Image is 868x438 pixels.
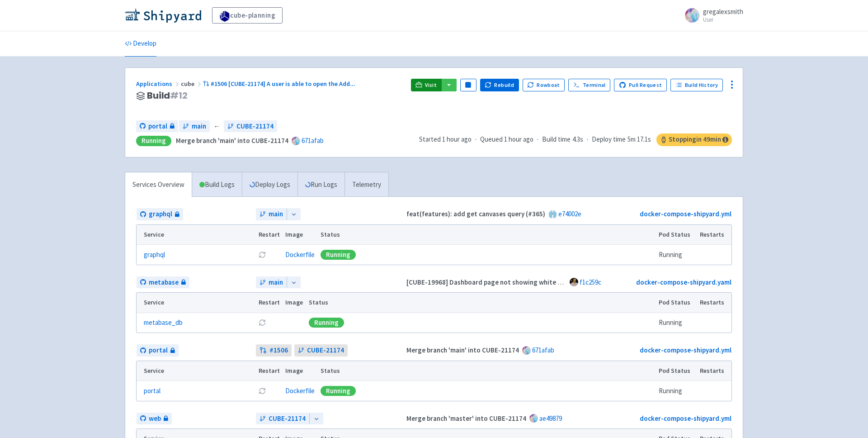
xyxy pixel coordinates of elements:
span: portal [149,345,168,356]
time: 1 hour ago [504,135,533,143]
time: 1 hour ago [442,135,472,143]
a: Build Logs [192,172,242,197]
a: ae49879 [539,414,562,423]
strong: Merge branch 'main' into CUBE-21174 [176,136,288,145]
a: #1506 [256,344,292,357]
span: Queued [480,135,533,143]
a: main [256,208,287,220]
span: # 12 [170,89,188,102]
a: Dockerfile [285,250,315,259]
button: Rebuild [480,79,519,91]
a: Pull Request [614,79,667,91]
a: 671afab [302,136,324,145]
button: Restart pod [259,251,266,258]
span: Started [419,135,472,143]
th: Restart [255,225,283,245]
span: 5m 17.1s [627,134,651,145]
a: CUBE-21174 [256,413,309,425]
span: #1506 [CUBE-21174] A user is able to open the Add ... [211,80,355,88]
th: Pod Status [656,225,697,245]
div: Running [136,136,171,146]
a: web [137,413,172,425]
span: main [269,209,283,219]
span: web [149,414,161,424]
span: metabase [149,277,179,288]
th: Status [318,225,656,245]
a: metabase [137,276,189,289]
th: Restarts [697,361,731,381]
img: Shipyard logo [125,8,201,23]
a: #1506 [CUBE-21174] A user is able to open the Add... [203,80,357,88]
a: portal [144,386,160,396]
a: CUBE-21174 [294,344,348,357]
a: graphql [144,250,165,260]
a: Build History [670,79,723,91]
th: Restart [255,361,283,381]
a: e74002e [558,209,581,218]
a: f1c259c [580,278,601,286]
a: Run Logs [297,172,344,197]
span: Build time [542,134,571,145]
a: main [256,276,287,289]
th: Status [318,361,656,381]
div: Running [321,250,356,260]
a: 671afab [532,346,554,354]
a: portal [136,120,178,133]
span: CUBE-21174 [269,414,306,424]
span: portal [148,121,167,132]
div: Running [321,386,356,396]
span: Stopping in 49 min [656,133,732,146]
div: · · · [419,133,732,146]
span: CUBE-21174 [236,121,274,132]
a: Visit [411,79,442,91]
a: CUBE-21174 [224,120,277,133]
div: Running [309,318,344,328]
strong: [CUBE-19968] Dashboard page not showing white background (#83) [406,278,611,286]
th: Service [137,293,255,313]
th: Service [137,225,255,245]
strong: feat(features): add get canvases query (#365) [406,209,545,218]
a: Deploy Logs [242,172,297,197]
span: gregalexsmith [703,7,743,16]
td: Running [656,245,697,265]
strong: Merge branch 'main' into CUBE-21174 [406,346,519,354]
span: cube [181,80,203,88]
a: docker-compose-shipyard.yml [640,346,731,354]
a: Services Overview [125,172,192,197]
a: docker-compose-shipyard.yml [640,209,731,218]
a: Applications [136,80,181,88]
a: gregalexsmith User [679,8,743,23]
td: Running [656,381,697,401]
button: Rowboat [523,79,565,91]
span: Deploy time [592,134,626,145]
a: docker-compose-shipyard.yaml [636,278,731,286]
th: Pod Status [656,361,697,381]
th: Status [306,293,656,313]
th: Restarts [697,293,731,313]
a: Terminal [568,79,610,91]
a: graphql [137,208,183,220]
a: metabase_db [144,318,183,328]
th: Image [283,225,318,245]
th: Image [283,361,318,381]
button: Restart pod [259,387,266,395]
a: cube-planning [212,7,283,24]
a: Dockerfile [285,386,315,395]
span: graphql [149,209,172,219]
a: portal [137,344,179,357]
button: Pause [460,79,476,91]
a: main [179,120,210,133]
a: Telemetry [344,172,388,197]
th: Service [137,361,255,381]
span: Build [147,90,188,101]
th: Image [283,293,306,313]
span: Visit [425,81,437,89]
button: Restart pod [259,319,266,326]
span: main [269,277,283,288]
a: Develop [125,31,156,57]
td: Running [656,313,697,333]
span: ← [213,121,220,132]
th: Restart [255,293,283,313]
strong: Merge branch 'master' into CUBE-21174 [406,414,526,423]
span: main [192,121,206,132]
